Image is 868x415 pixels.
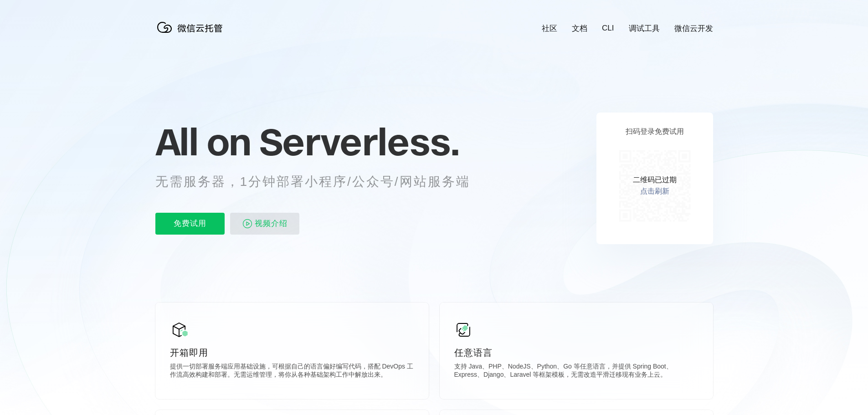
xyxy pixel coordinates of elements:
[602,24,614,33] a: CLI
[640,187,669,196] a: 点击刷新
[633,175,677,185] p: 二维码已过期
[674,23,713,34] a: 微信云开发
[155,18,228,36] img: 微信云托管
[255,213,288,235] span: 视频介绍
[259,119,459,164] span: Serverless.
[454,346,699,359] p: 任意语言
[155,119,251,164] span: All on
[626,127,684,137] p: 扫码登录免费试用
[170,363,414,381] p: 提供一切部署服务端应用基础设施，可根据自己的语言偏好编写代码，搭配 DevOps 工作流高效构建和部署。无需运维管理，将你从各种基础架构工作中解放出来。
[542,23,557,34] a: 社区
[155,173,487,191] p: 无需服务器，1分钟部署小程序/公众号/网站服务端
[629,23,660,34] a: 调试工具
[155,213,225,235] p: 免费试用
[242,218,253,229] img: video_play.svg
[170,346,414,359] p: 开箱即用
[155,30,228,38] a: 微信云托管
[572,23,587,34] a: 文档
[454,363,699,381] p: 支持 Java、PHP、NodeJS、Python、Go 等任意语言，并提供 Spring Boot、Express、Django、Laravel 等框架模板，无需改造平滑迁移现有业务上云。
